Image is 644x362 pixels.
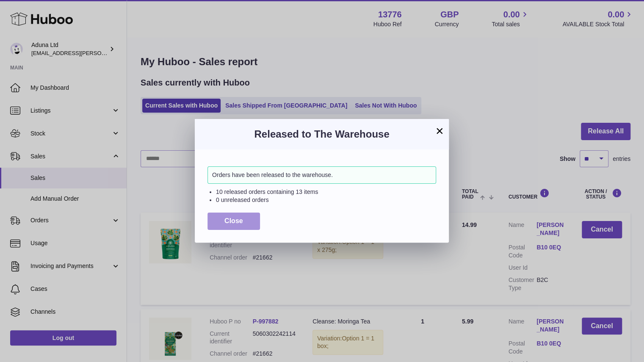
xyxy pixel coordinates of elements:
[207,166,436,184] div: Orders have been released to the warehouse.
[216,196,436,204] li: 0 unreleased orders
[216,188,436,196] li: 10 released orders containing 13 items
[434,126,445,136] button: ×
[207,213,260,230] button: Close
[207,127,436,141] h3: Released to The Warehouse
[224,217,243,224] span: Close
